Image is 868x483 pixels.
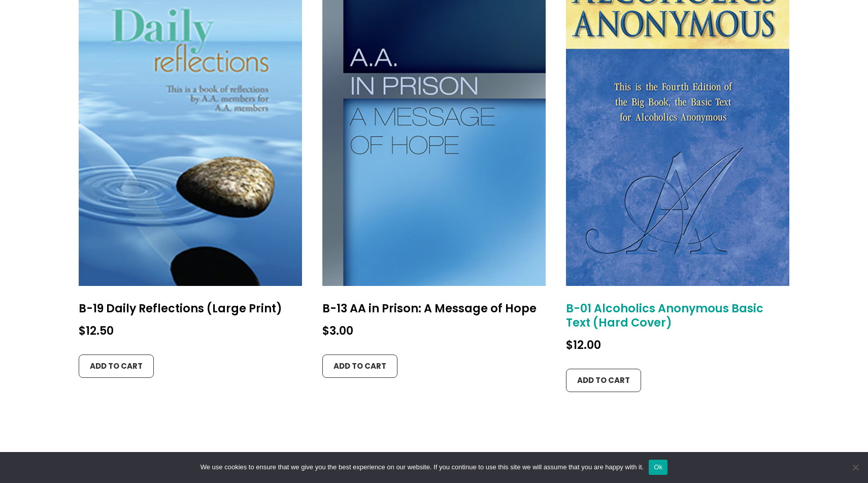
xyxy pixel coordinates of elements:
[566,337,601,353] bdi: 12.00
[79,296,302,321] h2: B-19 Daily Reflections (Large Print)
[322,296,546,321] h2: B-13 AA in Prison: A Message of Hope
[322,323,353,339] bdi: 3.00
[566,296,789,336] h2: B-01 Alcoholics Anonymous Basic Text (Hard Cover)
[201,462,644,472] span: We use cookies to ensure that we give you the best experience on our website. If you continue to ...
[322,355,397,378] a: Add to cart: “B-13 AA in Prison: A Message of Hope”
[322,323,329,339] span: $
[649,460,667,475] button: Ok
[566,369,641,392] a: Add to cart: “B-01 Alcoholics Anonymous Basic Text (Hard Cover)”
[79,355,154,378] a: Add to cart: “B-19 Daily Reflections (Large Print)”
[79,323,86,339] span: $
[850,462,860,472] span: No
[566,337,573,353] span: $
[79,323,114,339] bdi: 12.50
